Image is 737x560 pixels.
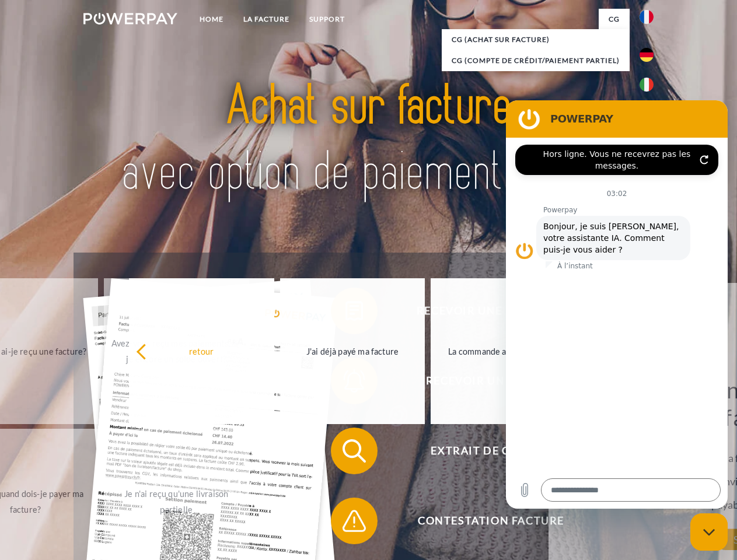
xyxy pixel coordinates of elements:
iframe: Fenêtre de messagerie [506,100,728,509]
div: La commande a été renvoyée [438,343,569,359]
img: it [640,78,654,92]
div: Avez-vous reçu mes paiements, ai-je encore un solde ouvert? [111,335,242,367]
div: J'ai déjà payé ma facture [287,343,418,359]
img: qb_warning.svg [340,506,369,535]
a: CG (Compte de crédit/paiement partiel) [442,50,630,71]
img: de [640,48,654,62]
iframe: Bouton de lancement de la fenêtre de messagerie, conversation en cours [690,513,728,551]
img: title-powerpay_fr.svg [111,56,626,223]
a: Home [190,9,233,30]
a: Avez-vous reçu mes paiements, ai-je encore un solde ouvert? [104,278,249,424]
button: Contestation Facture [331,498,634,544]
img: fr [640,10,654,24]
div: retour [136,343,267,359]
img: qb_search.svg [340,436,369,466]
span: Extrait de compte [348,428,634,474]
button: Extrait de compte [331,428,634,474]
a: CG (achat sur facture) [442,29,630,50]
div: Je n'ai reçu qu'une livraison partielle [111,486,242,517]
img: logo-powerpay-white.svg [83,13,177,24]
a: CG [599,9,630,30]
a: Support [299,9,355,30]
a: LA FACTURE [233,9,299,30]
span: Contestation Facture [348,498,634,544]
